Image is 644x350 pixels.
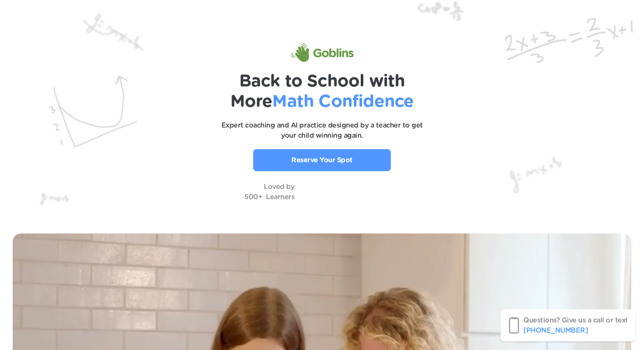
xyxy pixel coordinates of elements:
[272,93,414,110] span: Math Confidence
[500,309,636,342] a: Questions? Give us a call or text!‪[PHONE_NUMBER]‬
[523,315,630,325] p: Questions? Give us a call or text!
[523,325,588,336] p: ‪[PHONE_NUMBER]‬
[216,120,428,141] p: Expert coaching and AI practice designed by a teacher to get your child winning again.
[253,149,391,171] a: Reserve Your Spot
[244,182,294,202] p: Loved by 500+ Learners
[291,155,353,165] p: Reserve Your Spot
[174,71,470,112] h1: Back to School with More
